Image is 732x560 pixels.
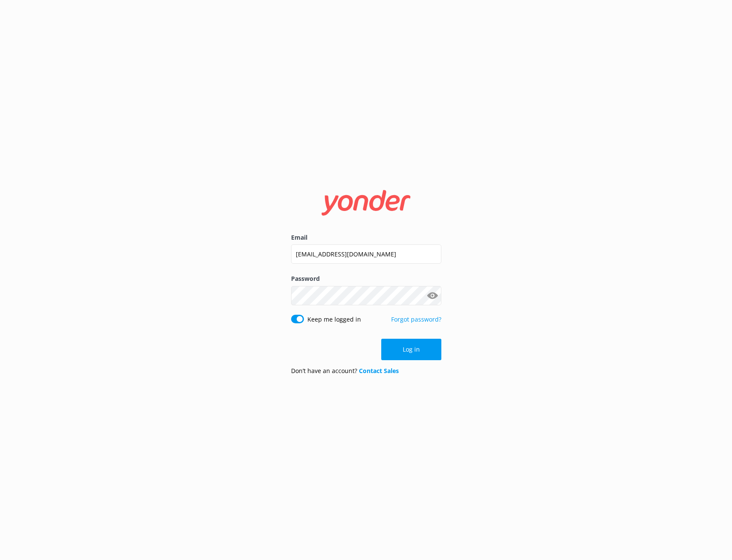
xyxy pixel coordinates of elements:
button: Show password [424,287,441,304]
input: user@emailaddress.com [291,244,441,264]
p: Don’t have an account? [291,366,399,376]
label: Keep me logged in [307,315,361,324]
a: Forgot password? [391,315,441,323]
label: Password [291,274,441,283]
label: Email [291,233,441,242]
a: Contact Sales [359,367,399,375]
button: Log in [381,339,441,360]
